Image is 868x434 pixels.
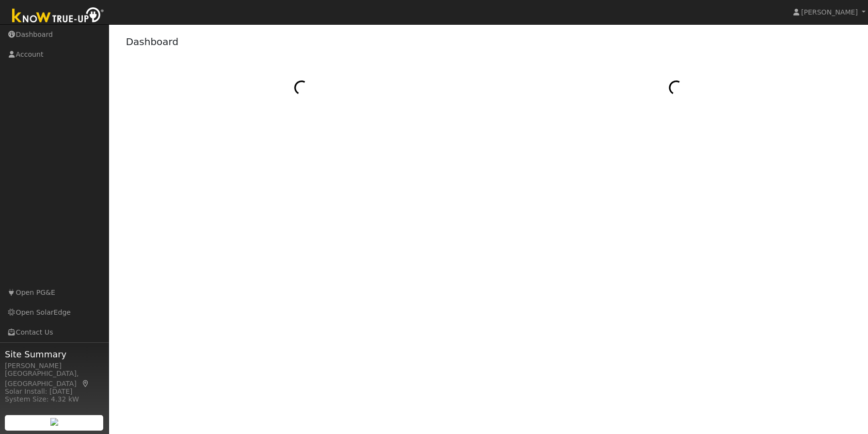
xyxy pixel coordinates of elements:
span: Site Summary [5,348,104,361]
span: [PERSON_NAME] [801,8,858,16]
img: retrieve [50,418,58,426]
a: Dashboard [126,36,179,48]
div: [PERSON_NAME] [5,361,104,371]
div: System Size: 4.32 kW [5,394,104,404]
a: Map [81,380,90,387]
div: [GEOGRAPHIC_DATA], [GEOGRAPHIC_DATA] [5,369,104,389]
div: Solar Install: [DATE] [5,386,104,397]
img: Know True-Up [7,5,109,27]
